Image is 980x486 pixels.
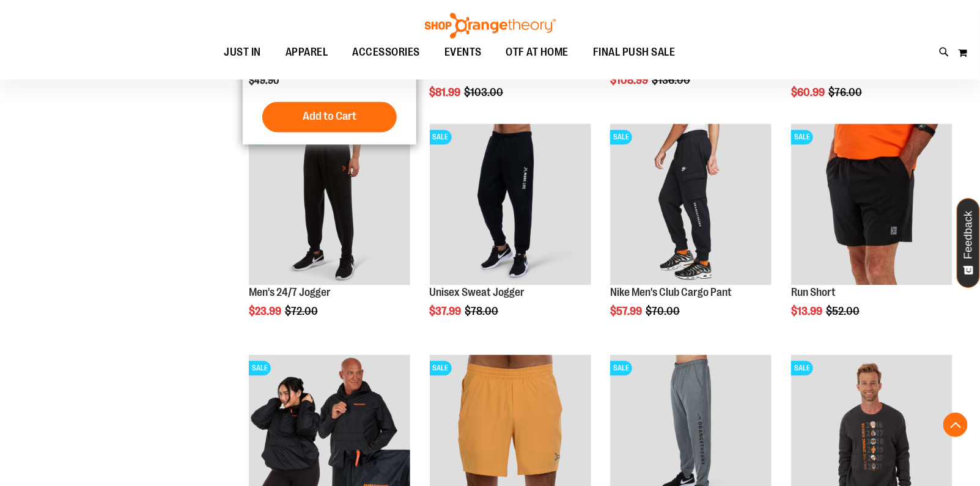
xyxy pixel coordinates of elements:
span: SALE [430,130,452,144]
span: $49.90 [249,75,281,86]
a: JUST IN [212,39,273,67]
a: FINAL PUSH SALE [581,39,688,67]
span: Add to Cart [303,109,356,123]
a: Product image for Unisex Sweat JoggerSALE [430,123,591,287]
a: Product image for 24/7 JoggerSALE [249,123,410,287]
span: $103.00 [465,86,506,98]
img: Product image for Run Short [791,123,952,285]
span: FINAL PUSH SALE [593,39,676,66]
a: Run Short [791,286,836,298]
button: Feedback - Show survey [957,198,980,288]
div: product [243,117,416,348]
span: $57.99 [610,305,644,317]
span: ACCESSORIES [352,39,420,66]
div: product [785,117,959,348]
span: $52.00 [826,305,861,317]
button: Add to Cart [262,101,397,132]
a: Men's 24/7 Jogger [249,286,331,298]
a: Nike Men's Club Cargo Pant [610,286,732,298]
span: SALE [791,130,813,144]
img: Shop Orangetheory [423,13,558,39]
span: $23.99 [249,305,283,317]
span: $37.99 [430,305,463,317]
a: Product image for Run ShortSALE [791,123,952,287]
img: Product image for Unisex Sweat Jogger [430,123,591,285]
span: SALE [610,361,632,375]
img: Product image for Nike Mens Club Cargo Pant [610,123,772,285]
a: Unisex Sweat Jogger [430,286,525,298]
a: Unisex Fleece Minimalist Pocket Hoodie [791,55,935,79]
span: Feedback [963,211,974,259]
a: OTF AT HOME [494,39,581,67]
a: Product image for Nike Mens Club Cargo PantSALE [610,123,772,287]
span: $13.99 [791,305,824,317]
span: SALE [610,130,632,144]
button: Back To Top [943,413,968,437]
span: $136.00 [652,74,692,86]
span: $76.00 [828,86,864,98]
span: $60.99 [791,86,827,98]
img: Product image for 24/7 Jogger [249,123,410,285]
a: lululemon License to Train 5in Linerless Shorts [430,55,562,79]
span: JUST IN [224,39,261,66]
span: APPAREL [286,39,328,66]
span: EVENTS [444,39,482,66]
a: ACCESSORIES [340,39,432,67]
div: product [604,117,778,348]
a: EVENTS [432,39,494,67]
span: $72.00 [285,305,320,317]
span: $108.99 [610,74,650,86]
span: SALE [249,361,271,375]
span: $81.99 [430,86,463,98]
span: OTF AT HOME [506,39,569,66]
span: $70.00 [646,305,682,317]
span: $78.00 [465,305,501,317]
span: SALE [791,361,813,375]
div: product [424,117,597,348]
a: APPAREL [273,39,341,66]
span: SALE [430,361,452,375]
